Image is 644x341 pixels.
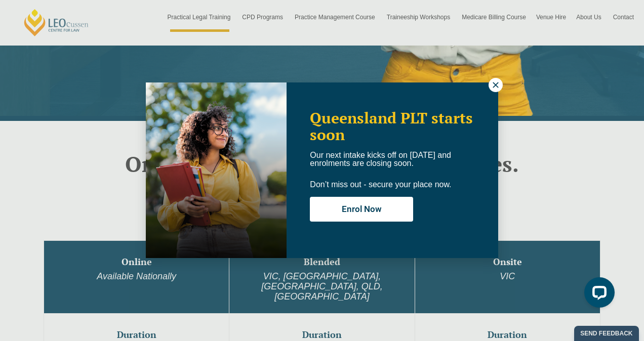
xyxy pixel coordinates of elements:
[310,180,451,189] span: Don’t miss out - secure your place now.
[146,82,287,258] img: Woman in yellow blouse holding folders looking to the right and smiling
[576,273,619,316] iframe: LiveChat chat widget
[310,108,473,145] span: Queensland PLT starts soon
[310,197,413,222] button: Enrol Now
[489,78,503,92] button: Close
[310,151,451,167] span: Our next intake kicks off on [DATE] and enrolments are closing soon.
